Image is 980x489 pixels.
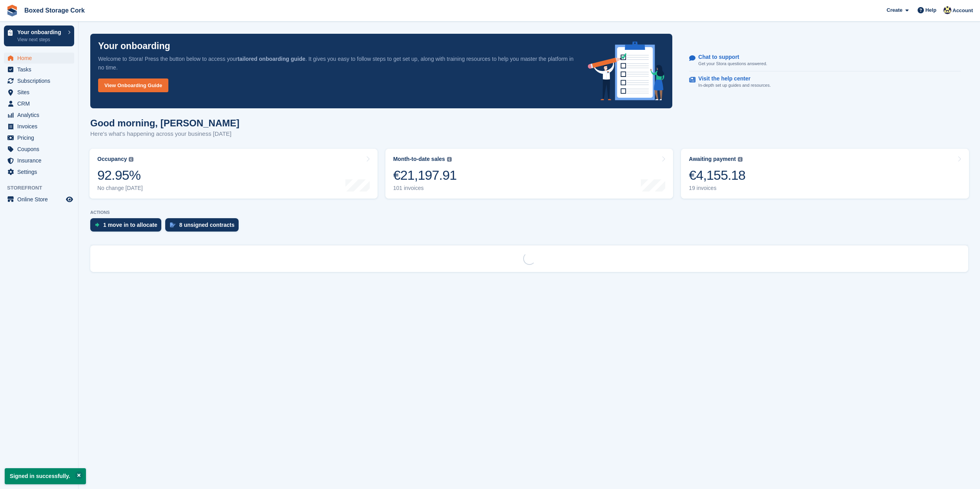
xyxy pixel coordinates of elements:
[4,144,74,155] a: menu
[98,78,168,92] a: View Onboarding Guide
[698,60,767,67] p: Get your Stora questions answered.
[5,468,86,484] p: Signed in successfully.
[689,185,745,192] div: 19 invoices
[698,54,761,60] p: Chat to support
[17,64,64,75] span: Tasks
[17,29,64,35] p: Your onboarding
[17,144,64,155] span: Coupons
[689,50,961,71] a: Chat to support Get your Stora questions answered.
[65,195,74,204] a: Preview store
[89,149,378,199] a: Occupancy 92.95% No change [DATE]
[98,42,170,51] p: Your onboarding
[21,4,88,17] a: Boxed Storage Cork
[17,87,64,98] span: Sites
[4,155,74,166] a: menu
[588,42,665,100] img: onboarding-info-6c161a55d2c0e0a8cae90662b2fe09162a5109e8cc188191df67fb4f79e88e88.svg
[90,118,239,128] h1: Good morning, [PERSON_NAME]
[97,185,143,192] div: No change [DATE]
[4,194,74,205] a: menu
[698,82,771,89] p: In-depth set up guides and resources.
[17,36,64,43] p: View next steps
[7,184,78,192] span: Storefront
[90,218,165,235] a: 1 move in to allocate
[681,149,969,199] a: Awaiting payment €4,155.18 19 invoices
[17,53,64,64] span: Home
[4,87,74,98] a: menu
[738,157,743,162] img: icon-info-grey-7440780725fd019a000dd9b08b2336e03edf1995a4989e88bcd33f0948082b44.svg
[6,5,18,16] img: stora-icon-8386f47178a22dfd0bd8f6a31ec36ba5ce8667c1dd55bd0f319d3a0aa187defe.svg
[689,71,961,93] a: Visit the help center In-depth set up guides and resources.
[17,155,64,166] span: Insurance
[17,98,64,109] span: CRM
[4,132,74,143] a: menu
[129,157,133,162] img: icon-info-grey-7440780725fd019a000dd9b08b2336e03edf1995a4989e88bcd33f0948082b44.svg
[393,167,457,183] div: €21,197.91
[90,210,968,215] p: ACTIONS
[165,218,243,235] a: 8 unsigned contracts
[393,185,457,192] div: 101 invoices
[4,26,74,46] a: Your onboarding View next steps
[103,222,157,228] div: 1 move in to allocate
[4,64,74,75] a: menu
[17,194,64,205] span: Online Store
[97,167,143,183] div: 92.95%
[887,6,902,14] span: Create
[237,56,305,62] strong: tailored onboarding guide
[17,121,64,132] span: Invoices
[689,167,745,183] div: €4,155.18
[689,156,736,162] div: Awaiting payment
[98,55,575,72] p: Welcome to Stora! Press the button below to access your . It gives you easy to follow steps to ge...
[90,130,239,139] p: Here's what's happening across your business [DATE]
[4,75,74,86] a: menu
[95,223,99,227] img: move_ins_to_allocate_icon-fdf77a2bb77ea45bf5b3d319d69a93e2d87916cf1d5bf7949dd705db3b84f3ca.svg
[179,222,235,228] div: 8 unsigned contracts
[17,166,64,177] span: Settings
[17,109,64,120] span: Analytics
[17,75,64,86] span: Subscriptions
[4,53,74,64] a: menu
[925,6,936,14] span: Help
[4,166,74,177] a: menu
[170,223,175,227] img: contract_signature_icon-13c848040528278c33f63329250d36e43548de30e8caae1d1a13099fd9432cc5.svg
[447,157,452,162] img: icon-info-grey-7440780725fd019a000dd9b08b2336e03edf1995a4989e88bcd33f0948082b44.svg
[4,121,74,132] a: menu
[4,98,74,109] a: menu
[4,109,74,120] a: menu
[698,75,765,82] p: Visit the help center
[385,149,673,199] a: Month-to-date sales €21,197.91 101 invoices
[97,156,127,162] div: Occupancy
[17,132,64,143] span: Pricing
[944,6,951,14] img: Adam Paul
[393,156,445,162] div: Month-to-date sales
[953,7,973,15] span: Account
